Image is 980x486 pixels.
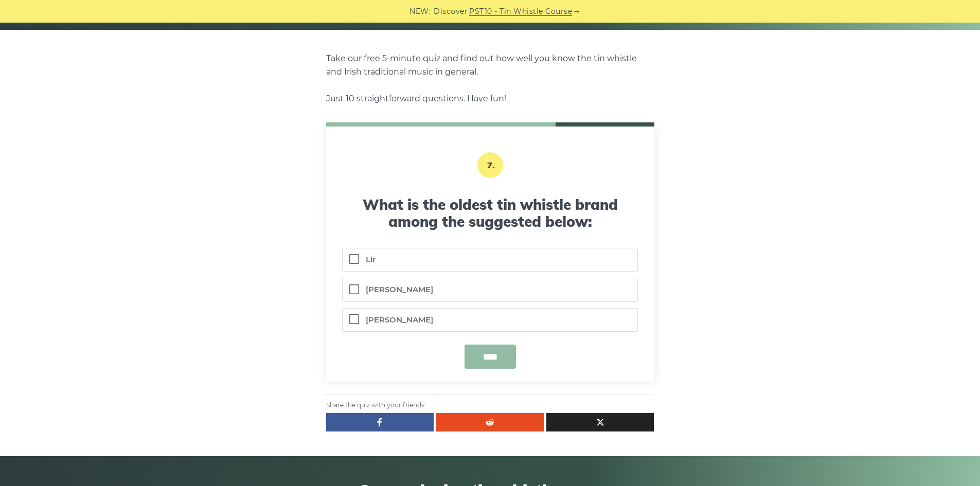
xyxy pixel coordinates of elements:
[477,152,503,178] p: 7.
[343,309,637,332] label: [PERSON_NAME]
[434,6,468,17] span: Discover
[409,6,431,17] span: NEW:
[326,52,654,105] p: Take our free 5-minute quiz and find out how well you know the tin whistle and Irish traditional ...
[326,122,556,127] span: /10
[343,278,637,301] label: [PERSON_NAME]
[342,196,637,230] h3: What is the oldest tin whistle brand among the suggested below:
[326,400,426,410] span: Share the quiz with your friends:
[555,122,555,127] span: 7
[469,6,572,17] a: PST10 - Tin Whistle Course
[343,248,637,272] label: Lir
